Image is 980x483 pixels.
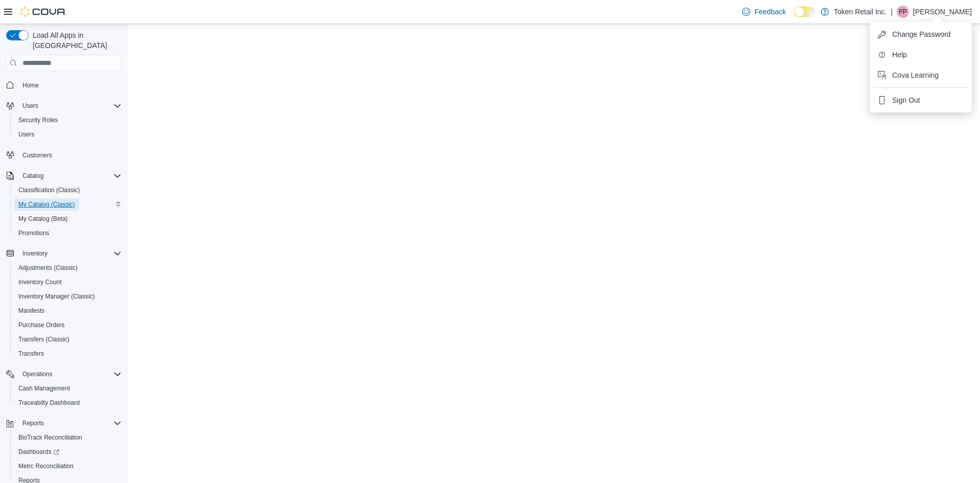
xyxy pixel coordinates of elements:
button: Cova Learning [874,67,968,83]
a: Promotions [14,227,54,239]
span: Manifests [18,307,44,315]
p: [PERSON_NAME] [913,6,972,18]
a: Dashboards [10,445,126,459]
button: Transfers (Classic) [10,332,126,347]
a: Inventory Count [14,276,66,288]
span: Cash Management [14,382,121,395]
span: Load All Apps in [GEOGRAPHIC_DATA] [29,30,121,51]
a: Feedback [738,2,790,22]
a: Security Roles [14,114,62,126]
a: Transfers [14,348,48,360]
button: Inventory Manager (Classic) [10,289,126,304]
button: Classification (Classic) [10,183,126,197]
span: Customers [22,151,52,159]
span: Reports [22,419,44,427]
span: Adjustments (Classic) [18,264,78,272]
span: My Catalog (Beta) [14,213,121,225]
a: Traceabilty Dashboard [14,397,84,409]
button: Inventory [2,246,126,261]
button: Security Roles [10,113,126,127]
input: Dark Mode [794,7,816,17]
span: Traceabilty Dashboard [14,397,121,409]
a: BioTrack Reconciliation [14,431,86,444]
a: Classification (Classic) [14,184,84,196]
span: Adjustments (Classic) [14,262,121,274]
a: Metrc Reconciliation [14,460,78,472]
span: Inventory Manager (Classic) [14,290,121,303]
button: Customers [2,148,126,163]
a: Cash Management [14,382,74,395]
span: Operations [22,370,53,378]
span: Customers [18,149,121,162]
button: Users [18,100,42,112]
span: Dashboards [18,448,59,456]
span: My Catalog (Beta) [18,215,68,223]
span: Feedback [754,7,786,17]
a: My Catalog (Classic) [14,198,79,211]
span: Dashboards [14,446,121,458]
span: Home [22,81,39,89]
span: Traceabilty Dashboard [18,399,80,407]
span: Classification (Classic) [14,184,121,196]
button: Operations [2,367,126,381]
button: Manifests [10,304,126,318]
span: Classification (Classic) [18,186,80,194]
a: My Catalog (Beta) [14,213,72,225]
span: Transfers [18,350,44,358]
button: Inventory Count [10,275,126,289]
span: Users [18,100,121,112]
a: Adjustments (Classic) [14,262,82,274]
span: My Catalog (Classic) [18,200,75,209]
span: My Catalog (Classic) [14,198,121,211]
button: Home [2,77,126,92]
a: Transfers (Classic) [14,333,73,346]
span: Security Roles [14,114,121,126]
span: Sign Out [892,95,920,105]
a: Inventory Manager (Classic) [14,290,99,303]
span: Cash Management [18,384,70,393]
button: Cash Management [10,381,126,396]
span: Transfers (Classic) [14,333,121,346]
span: Operations [18,368,121,380]
button: Catalog [18,170,47,182]
img: Cova [20,7,66,17]
button: BioTrack Reconciliation [10,430,126,445]
button: Metrc Reconciliation [10,459,126,473]
button: Promotions [10,226,126,240]
span: Security Roles [18,116,58,124]
span: BioTrack Reconciliation [14,431,121,444]
span: Inventory Manager (Classic) [18,292,95,301]
a: Dashboards [14,446,63,458]
a: Purchase Orders [14,319,69,331]
button: Reports [2,416,126,430]
span: Metrc Reconciliation [18,462,73,470]
button: Transfers [10,347,126,361]
span: Users [14,128,121,141]
button: Users [10,127,126,142]
span: Reports [18,417,121,429]
span: Catalog [22,172,43,180]
span: Purchase Orders [18,321,65,329]
p: | [891,6,893,18]
button: My Catalog (Classic) [10,197,126,212]
button: Purchase Orders [10,318,126,332]
button: Operations [18,368,57,380]
span: Transfers (Classic) [18,335,69,343]
p: Token Retail Inc. [834,6,887,18]
span: Transfers [14,348,121,360]
div: Fetima Perkins [897,6,909,18]
span: Promotions [18,229,50,237]
span: Catalog [18,170,121,182]
span: Inventory [18,247,121,260]
button: Adjustments (Classic) [10,261,126,275]
span: Users [22,102,38,110]
button: Help [874,47,968,63]
span: Users [18,130,34,139]
button: Catalog [2,169,126,183]
a: Manifests [14,305,48,317]
a: Customers [18,149,56,162]
button: My Catalog (Beta) [10,212,126,226]
button: Change Password [874,26,968,42]
span: Inventory Count [18,278,62,286]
